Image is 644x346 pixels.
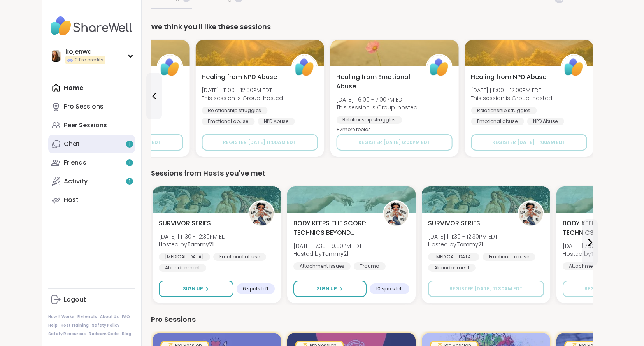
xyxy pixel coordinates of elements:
span: Hosted by [563,250,631,258]
span: 0 Pro credits [75,57,104,63]
a: Host Training [61,323,89,328]
span: BODY KEEPS THE SCORE: TECHNICS BEYOND TRAUMA [563,219,644,237]
span: Hosted by [293,250,362,258]
img: Tammy21 [249,202,274,226]
span: Healing from NPD Abuse [471,72,546,82]
span: BODY KEEPS THE SCORE: TECHNICS BEYOND TRAUMA [293,219,374,237]
div: [MEDICAL_DATA] [159,253,210,261]
a: Help [48,323,58,328]
div: kojenwa [65,47,105,56]
button: Sign Up [293,281,367,297]
span: 6 spots left [243,286,268,292]
img: ShareWell [158,55,182,79]
span: Register [DATE] 6:00PM EDT [358,139,430,146]
div: Pro Sessions [151,314,593,325]
a: Peer Sessions [48,116,135,135]
img: ShareWell [427,55,451,79]
div: Attachment issues [293,262,351,270]
div: Emotional abuse [471,118,524,125]
span: 10 spots left [376,286,403,292]
div: Relationship struggles [202,107,267,114]
div: [MEDICAL_DATA] [428,253,479,261]
div: NPD Abuse [527,118,564,125]
span: [DATE] | 7:30 - 9:00PM EDT [563,242,631,250]
span: [DATE] | 11:00 - 12:00PM EDT [202,86,283,94]
div: Emotional abuse [213,253,266,261]
button: Sign Up [159,281,233,297]
div: Relationship struggles [336,116,402,124]
div: Logout [64,295,86,304]
button: Register [DATE] 11:30AM EDT [428,281,544,297]
a: Activity1 [48,172,135,191]
span: Register [DATE] 11:00AM EDT [492,139,565,146]
span: Healing from Emotional Abuse [336,72,417,91]
a: About Us [100,314,119,320]
div: Peer Sessions [64,121,107,130]
div: Abandonment [159,264,206,272]
span: [DATE] | 11:00 - 12:00PM EDT [471,86,552,94]
img: Tammy21 [519,202,543,226]
a: FAQ [122,314,130,320]
b: Tammy21 [456,241,483,248]
a: Logout [48,290,135,309]
span: [DATE] | 11:30 - 12:30PM EDT [428,233,498,241]
span: Healing from NPD Abuse [202,72,277,82]
span: Hosted by [428,241,498,248]
a: Redeem Code [89,331,119,337]
b: Tammy21 [187,241,214,248]
span: Register [DATE] 6:00PM EDT [89,139,161,146]
img: Tammy21 [384,202,408,226]
span: 1 [129,178,130,185]
div: Friends [64,158,86,167]
button: Register [DATE] 6:00PM EDT [67,134,183,151]
span: This session is Group-hosted [336,104,418,111]
span: [DATE] | 11:30 - 12:30PM EDT [159,233,228,241]
b: Tammy21 [322,250,348,258]
span: 1 [129,160,130,166]
div: Emotional abuse [483,253,535,261]
span: Sign Up [183,285,203,292]
div: Chat [64,140,80,148]
a: Safety Resources [48,331,86,337]
span: Register [DATE] 11:00AM EDT [223,139,296,146]
img: ShareWell [292,55,316,79]
span: SURVIVOR SERIES [428,219,480,228]
div: Host [64,196,79,204]
div: Attachment issues [563,262,620,270]
button: Register [DATE] 11:00AM EDT [202,134,318,151]
button: Register [DATE] 11:00AM EDT [471,134,587,151]
a: Blog [122,331,131,337]
span: [DATE] | 7:30 - 9:00PM EDT [293,242,362,250]
a: Referrals [77,314,97,320]
div: Activity [64,177,88,186]
span: 1 [129,141,130,148]
span: Hosted by [159,241,228,248]
span: Register [DATE] 11:30AM EDT [449,285,523,292]
img: ShareWell Nav Logo [48,12,135,40]
div: Relationship struggles [471,107,537,114]
a: Friends1 [48,153,135,172]
div: Trauma [354,262,386,270]
a: Host [48,191,135,209]
img: kojenwa [50,50,62,62]
img: ShareWell [562,55,586,79]
div: Sessions from Hosts you've met [151,168,593,179]
a: Safety Policy [92,323,119,328]
a: How It Works [48,314,74,320]
span: SURVIVOR SERIES [159,219,211,228]
span: [DATE] | 6:00 - 7:00PM EDT [336,96,418,104]
div: Abandonment [428,264,476,272]
span: This session is Group-hosted [202,94,283,102]
button: Register [DATE] 6:00PM EDT [336,134,452,151]
span: This session is Group-hosted [471,94,552,102]
div: NPD Abuse [258,118,295,125]
div: Emotional abuse [202,118,254,125]
div: We think you'll like these sessions [151,21,593,32]
span: Sign Up [317,285,337,292]
a: Chat1 [48,135,135,153]
div: Pro Sessions [64,102,104,111]
a: Pro Sessions [48,97,135,116]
